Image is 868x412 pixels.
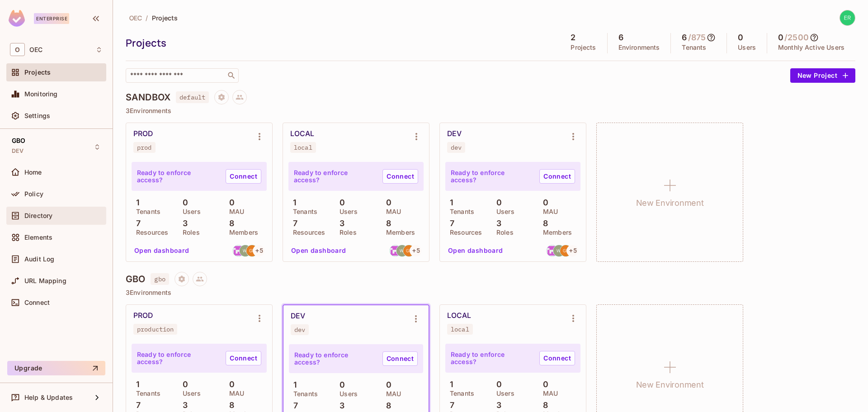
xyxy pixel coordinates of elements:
[178,219,188,228] p: 3
[451,169,532,184] p: Ready to enforce access?
[132,208,160,215] p: Tenants
[403,245,415,256] img: greg.petros@oeconnection.com
[682,33,687,42] h5: 6
[618,44,660,51] p: Environments
[445,198,453,207] p: 1
[131,243,193,258] button: Open dashboard
[29,46,42,53] span: Workspace: OEC
[132,198,139,207] p: 1
[447,129,462,138] div: DEV
[569,247,576,254] span: + 5
[24,90,58,98] span: Monitoring
[688,33,706,42] h5: / 875
[288,229,325,236] p: Resources
[618,33,623,42] h5: 6
[538,219,548,228] p: 8
[335,198,345,207] p: 0
[178,380,188,389] p: 0
[492,208,514,215] p: Users
[538,208,558,215] p: MAU
[178,229,200,236] p: Roles
[538,390,558,397] p: MAU
[7,361,105,375] button: Upgrade
[137,169,218,184] p: Ready to enforce access?
[451,351,532,365] p: Ready to enforce access?
[246,245,258,256] img: greg.petros@oeconnection.com
[451,326,469,333] div: local
[24,112,50,119] span: Settings
[178,390,201,397] p: Users
[382,229,415,236] p: Members
[335,390,358,398] p: Users
[553,245,565,256] img: wil.peck@oeconnection.com
[225,380,235,389] p: 0
[445,229,482,236] p: Resources
[12,147,24,155] span: DEV
[225,401,234,410] p: 8
[126,36,555,50] div: Projects
[407,310,425,328] button: Environment settings
[178,198,188,207] p: 0
[335,219,344,228] p: 3
[294,326,305,333] div: dev
[24,277,66,284] span: URL Mapping
[390,245,401,256] img: Santiago.DeIralaMut@oeconnection.com
[288,243,350,258] button: Open dashboard
[539,169,575,184] a: Connect
[445,390,474,397] p: Tenants
[225,208,244,215] p: MAU
[34,13,69,24] div: Enterprise
[382,401,391,410] p: 8
[492,229,514,236] p: Roles
[412,247,420,254] span: + 5
[538,380,548,389] p: 0
[226,351,261,365] a: Connect
[250,128,269,146] button: Environment settings
[790,68,855,83] button: New Project
[24,234,52,241] span: Elements
[126,289,855,296] p: 3 Environments
[492,401,501,410] p: 3
[291,312,305,321] div: DEV
[289,401,298,410] p: 7
[24,394,73,401] span: Help & Updates
[24,69,51,76] span: Projects
[840,10,855,25] img: erik.fernandez@oeconnection.com
[146,14,148,22] li: /
[738,44,756,51] p: Users
[24,212,52,219] span: Directory
[382,198,392,207] p: 0
[396,245,408,256] img: wil.peck@oeconnection.com
[335,229,357,236] p: Roles
[288,219,297,228] p: 7
[444,243,507,258] button: Open dashboard
[445,208,474,215] p: Tenants
[560,245,571,256] img: greg.petros@oeconnection.com
[538,401,548,410] p: 8
[382,380,392,389] p: 0
[451,144,462,151] div: dev
[132,219,141,228] p: 7
[294,144,312,151] div: local
[255,247,263,254] span: + 5
[133,311,153,320] div: PROD
[382,208,401,215] p: MAU
[226,169,261,184] a: Connect
[132,401,141,410] p: 7
[126,107,855,114] p: 3 Environments
[539,351,575,365] a: Connect
[178,401,188,410] p: 3
[335,208,358,215] p: Users
[225,390,244,397] p: MAU
[571,44,596,51] p: Projects
[24,190,43,198] span: Policy
[382,169,418,184] a: Connect
[225,229,258,236] p: Members
[289,380,297,389] p: 1
[288,208,317,215] p: Tenants
[233,245,244,256] img: Santiago.DeIralaMut@oeconnection.com
[225,219,234,228] p: 8
[538,198,548,207] p: 0
[382,219,391,228] p: 8
[382,351,418,366] a: Connect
